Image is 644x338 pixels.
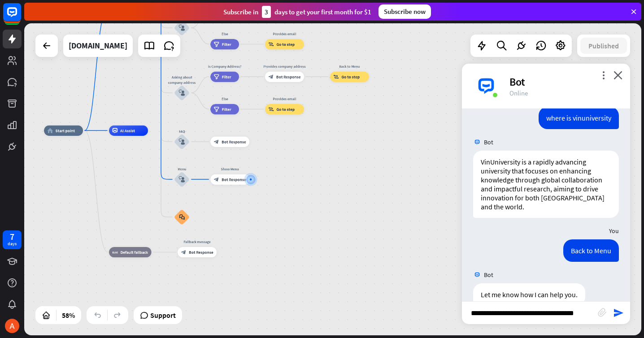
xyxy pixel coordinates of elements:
i: block_user_input [178,176,185,182]
span: Bot Response [189,250,213,255]
div: 58% [59,308,78,322]
i: block_faq [179,214,184,220]
i: block_bot_response [181,250,187,255]
span: Go to step [341,74,360,79]
i: block_user_input [178,90,185,96]
span: Bot Response [222,139,246,144]
i: block_goto [333,74,339,79]
span: Bot Response [222,177,246,182]
div: Menu [166,166,198,172]
button: Open LiveChat chat widget [7,4,34,30]
div: VinUniversity is a rapidly advancing university that focuses on enhancing knowledge through globa... [473,151,619,218]
i: filter [214,74,219,79]
div: where is vinuniversity [539,107,619,129]
i: close [614,71,622,79]
i: block_bot_response [268,74,274,79]
span: AI Assist [120,128,135,133]
span: Filter [222,42,231,47]
div: Provides email [261,31,308,36]
span: Bot [484,271,493,279]
i: home_2 [48,128,53,133]
div: cbm.vinuni.edu.vn [69,35,127,57]
i: block_fallback [113,250,118,255]
i: block_goto [268,107,274,112]
div: Else [206,96,243,101]
a: 7 days [3,230,22,249]
div: Online [509,89,619,97]
div: Else [206,31,243,36]
i: filter [214,42,219,47]
i: block_goto [268,42,274,47]
div: Back to Menu [326,64,373,69]
i: filter [214,107,219,112]
div: Back to Menu [563,239,619,262]
div: Show Menu [206,166,253,172]
span: Start point [56,128,75,133]
div: 7 [10,233,14,241]
div: Subscribe now [379,4,431,19]
span: Go to step [276,107,295,112]
div: Asking about company address [166,75,198,85]
i: block_user_input [178,25,185,31]
button: Published [580,38,627,54]
i: send [613,308,624,318]
span: You [609,227,619,235]
i: block_bot_response [214,139,219,144]
i: block_user_input [178,139,185,145]
span: Go to step [276,42,295,47]
i: block_attachment [598,308,607,317]
i: block_bot_response [214,177,219,182]
div: FAQ [166,129,198,134]
span: Filter [222,107,231,112]
div: Bot [509,75,619,89]
div: Provides email [261,96,308,101]
span: Filter [222,74,231,79]
span: Support [150,308,176,322]
div: days [8,241,17,247]
span: Bot [484,138,493,146]
div: Fallback message [174,239,220,244]
span: Default fallback [121,250,148,255]
div: Provides company address [261,64,308,69]
div: Let me know how I can help you. [473,283,585,306]
i: more_vert [599,71,608,79]
span: Bot Response [276,74,301,79]
div: Subscribe in days to get your first month for $1 [223,6,371,18]
div: is Company Address? [206,64,243,69]
div: 3 [262,6,271,18]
